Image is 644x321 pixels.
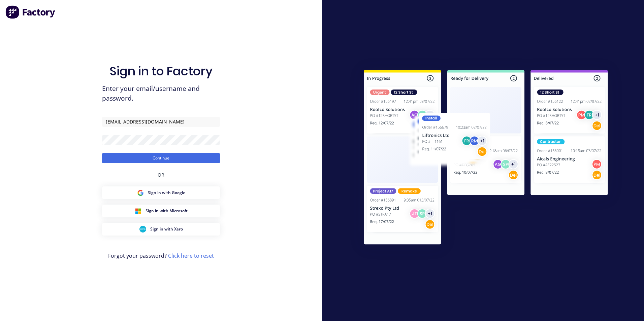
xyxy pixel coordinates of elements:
img: Google Sign in [137,189,144,196]
img: Microsoft Sign in [135,208,141,214]
button: Google Sign inSign in with Google [102,186,220,199]
div: OR [158,163,164,186]
img: Factory [5,5,56,19]
span: Sign in with Xero [150,226,183,232]
a: Click here to reset [168,252,214,259]
span: Sign in with Google [148,190,185,196]
button: Continue [102,153,220,163]
span: Sign in with Microsoft [146,208,188,214]
input: Email/Username [102,117,220,127]
button: Xero Sign inSign in with Xero [102,223,220,236]
img: Sign in [349,57,623,260]
h1: Sign in to Factory [109,64,213,78]
button: Microsoft Sign inSign in with Microsoft [102,205,220,217]
img: Xero Sign in [139,226,146,233]
span: Forgot your password? [108,252,214,260]
span: Enter your email/username and password. [102,84,220,103]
